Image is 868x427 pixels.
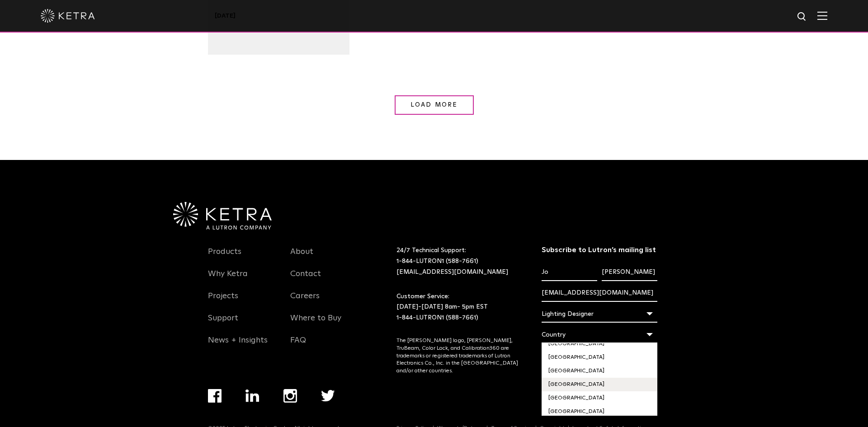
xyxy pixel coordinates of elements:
img: linkedin [245,389,259,402]
li: [GEOGRAPHIC_DATA] [542,364,658,378]
img: search icon [797,11,808,23]
div: Country [542,326,658,343]
p: The [PERSON_NAME] logo, [PERSON_NAME], TruBeam, Color Lock, and Calibration360 are trademarks or ... [396,337,519,375]
a: Load More [395,95,474,115]
img: twitter [321,390,335,402]
li: [GEOGRAPHIC_DATA] [542,391,658,405]
div: Navigation Menu [208,389,359,425]
a: About [290,247,313,267]
a: Projects [208,291,238,312]
a: Careers [290,291,320,312]
img: Hamburger%20Nav.svg [817,11,827,20]
img: Ketra-aLutronCo_White_RGB [173,202,272,230]
a: Where to Buy [290,313,341,334]
a: 1-844-LUTRON1 (588-7661) [396,314,478,321]
input: First Name [542,264,597,281]
a: 1-844-LUTRON1 (588-7661) [396,258,478,264]
li: [GEOGRAPHIC_DATA] [542,378,658,391]
input: Last Name [602,264,657,281]
a: FAQ [290,335,306,356]
h3: Subscribe to Lutron’s mailing list [542,245,658,255]
a: Contact [290,269,321,290]
p: Customer Service: [DATE]-[DATE] 8am- 5pm EST [396,291,519,324]
input: Email [542,285,658,302]
li: [GEOGRAPHIC_DATA] [542,351,658,364]
li: [GEOGRAPHIC_DATA] [542,405,658,418]
div: Navigation Menu [208,245,277,356]
a: News + Insights [208,335,268,356]
div: Navigation Menu [290,245,359,356]
a: Products [208,247,241,267]
a: Why Ketra [208,269,248,290]
span: Load More [410,102,458,108]
li: [GEOGRAPHIC_DATA] [542,337,658,351]
img: facebook [208,389,222,403]
p: 24/7 Technical Support: [396,245,519,277]
a: Support [208,313,238,334]
a: [EMAIL_ADDRESS][DOMAIN_NAME] [396,269,508,275]
div: Lighting Designer [542,305,658,323]
img: instagram [283,389,297,403]
img: ketra-logo-2019-white [41,9,95,23]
